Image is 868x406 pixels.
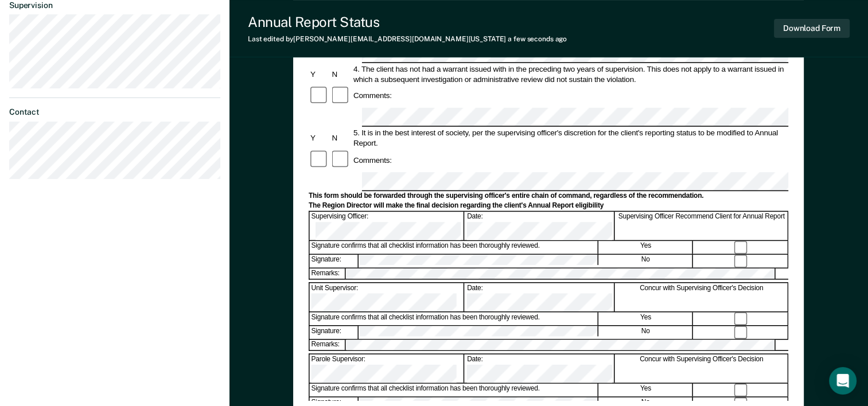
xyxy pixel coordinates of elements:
[309,133,330,143] div: Y
[310,255,359,267] div: Signature:
[310,313,598,325] div: Signature confirms that all checklist information has been thoroughly reviewed.
[508,35,567,43] span: a few seconds ago
[599,384,693,396] div: Yes
[829,367,857,395] div: Open Intercom Messenger
[310,241,598,254] div: Signature confirms that all checklist information has been thoroughly reviewed.
[465,354,614,382] div: Date:
[599,313,693,325] div: Yes
[352,155,394,165] div: Comments:
[352,128,788,149] div: 5. It is in the best interest of society, per the supervising officer's discretion for the client...
[309,201,788,210] div: The Region Director will make the final decision regarding the client's Annual Report eligibility
[465,283,614,311] div: Date:
[310,354,465,382] div: Parole Supervisor:
[330,133,352,143] div: N
[616,283,788,311] div: Concur with Supervising Officer's Decision
[330,69,352,79] div: N
[616,354,788,382] div: Concur with Supervising Officer's Decision
[599,241,693,254] div: Yes
[310,326,359,339] div: Signature:
[9,1,220,10] dt: Supervision
[310,384,598,396] div: Signature confirms that all checklist information has been thoroughly reviewed.
[310,340,347,350] div: Remarks:
[310,283,465,311] div: Unit Supervisor:
[9,107,220,117] dt: Contact
[774,19,850,38] button: Download Form
[616,212,788,240] div: Supervising Officer Recommend Client for Annual Report
[310,212,465,240] div: Supervising Officer:
[248,14,567,30] div: Annual Report Status
[248,35,567,43] div: Last edited by [PERSON_NAME][EMAIL_ADDRESS][DOMAIN_NAME][US_STATE]
[352,91,394,101] div: Comments:
[309,192,788,201] div: This form should be forwarded through the supervising officer's entire chain of command, regardle...
[465,212,614,240] div: Date:
[599,326,693,339] div: No
[310,268,347,279] div: Remarks:
[309,69,330,79] div: Y
[352,64,788,84] div: 4. The client has not had a warrant issued with in the preceding two years of supervision. This d...
[599,255,693,267] div: No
